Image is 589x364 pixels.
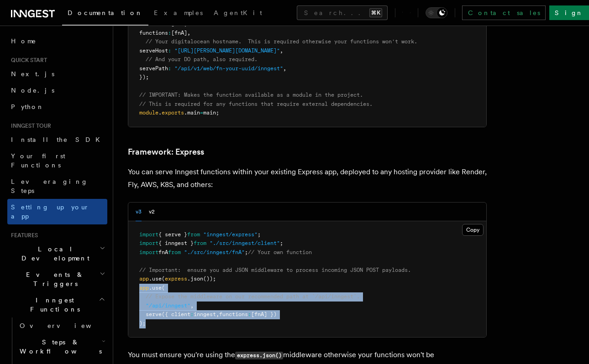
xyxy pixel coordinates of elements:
button: Inngest Functions [7,292,107,317]
a: Your first Functions [7,148,107,173]
a: Contact sales [462,5,546,20]
button: v2 [149,203,155,221]
a: Python [7,99,107,115]
span: [fnA] }) [251,311,277,317]
span: // Your digitalocean hostname. This is required otherwise your functions won't work. [146,38,417,45]
span: , [190,302,194,309]
span: , [283,65,286,72]
span: , [187,30,190,36]
button: Copy [462,224,484,236]
span: inngest [194,311,216,317]
span: [fnA] [171,30,187,36]
p: You can serve Inngest functions within your existing Express app, deployed to any hosting provide... [128,166,487,191]
span: ; [245,249,248,255]
a: Leveraging Steps [7,173,107,199]
span: = [200,109,203,116]
span: Inngest Functions [7,296,99,314]
span: serve [146,311,162,317]
span: : [168,30,171,36]
span: : [248,311,251,317]
button: Search...⌘K [297,5,388,20]
span: , [216,311,219,317]
a: AgentKit [208,3,268,25]
span: module [139,109,158,116]
span: Setting up your app [11,203,89,220]
span: functions [139,30,168,36]
span: { inngest } [158,240,194,246]
span: { serve } [158,231,187,238]
span: app [139,285,149,291]
span: // Important: ensure you add JSON middleware to process incoming JSON POST payloads. [139,267,411,273]
a: Node.js [7,82,107,99]
span: main; [203,109,219,116]
span: .use [149,276,162,282]
span: Inngest tour [7,122,51,130]
span: .main [184,109,200,116]
span: "./src/inngest/fnA" [184,249,245,255]
span: // Expose the middleware on our recommended path at `/api/inngest`. [146,293,360,300]
span: .use [149,285,162,291]
a: Documentation [62,3,148,26]
span: import [139,231,158,238]
a: Overview [16,317,107,334]
span: Quick start [7,57,47,64]
span: , [280,47,283,54]
span: Steps & Workflows [16,338,102,356]
span: . [158,109,162,116]
button: v3 [136,203,142,221]
span: from [187,231,200,238]
a: Home [7,33,107,49]
span: // And your DO path, also required. [146,56,258,62]
span: // IMPORTANT: Makes the function available as a module in the project. [139,92,363,98]
span: ( [162,285,165,291]
button: Local Development [7,241,107,266]
span: express [165,276,187,282]
span: }); [139,74,149,80]
span: ()); [203,276,216,282]
span: servePath [139,65,168,72]
span: "/api/inngest" [146,302,190,309]
span: AgentKit [214,9,262,16]
button: Toggle dark mode [426,7,447,18]
code: express.json() [235,352,283,359]
a: Install the SDK [7,131,107,148]
span: ( [162,276,165,282]
span: app [139,276,149,282]
span: Node.js [11,87,54,94]
span: Overview [20,322,114,329]
button: Steps & Workflows [16,334,107,359]
span: Python [11,103,44,110]
span: Next.js [11,70,54,78]
span: Examples [154,9,203,16]
span: from [194,240,206,246]
span: fnA [158,249,168,255]
span: .json [187,276,203,282]
span: : [168,65,171,72]
span: functions [219,311,248,317]
span: ; [258,231,261,238]
span: Local Development [7,244,100,263]
span: Features [7,232,38,239]
span: : [190,311,194,317]
span: Home [11,36,37,46]
span: ({ client [162,311,190,317]
span: Events & Triggers [7,270,100,288]
span: import [139,240,158,246]
span: ; [280,240,283,246]
span: import [139,249,158,255]
span: : [168,47,171,54]
span: exports [162,109,184,116]
span: Documentation [68,9,143,16]
span: "inngest/express" [203,231,258,238]
span: // Your own function [248,249,312,255]
a: Next.js [7,66,107,82]
span: Install the SDK [11,136,105,143]
span: // This is required for any functions that require external dependencies. [139,101,373,107]
a: Setting up your app [7,199,107,224]
a: Examples [148,3,208,25]
span: "/api/v1/web/fn-your-uuid/inngest" [174,65,283,72]
button: Events & Triggers [7,266,107,292]
a: Framework: Express [128,146,204,158]
span: Leveraging Steps [11,178,88,194]
span: "[URL][PERSON_NAME][DOMAIN_NAME]" [174,47,280,54]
